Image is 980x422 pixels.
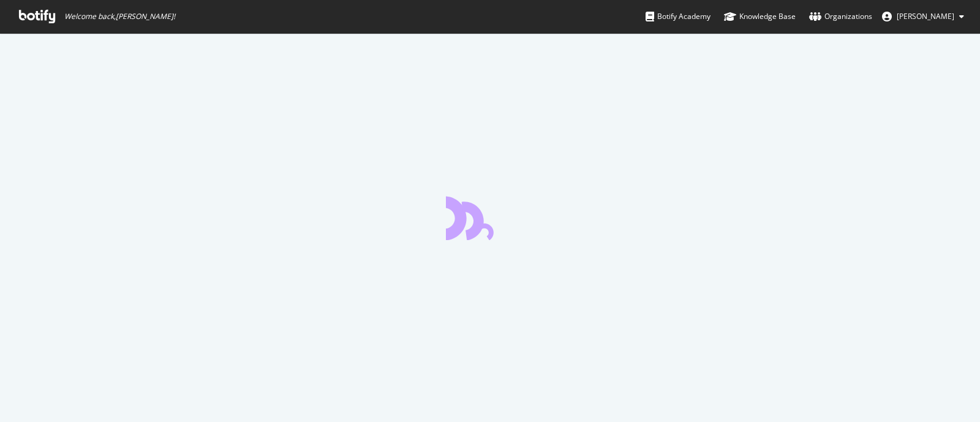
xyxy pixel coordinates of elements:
[446,196,534,240] div: animation
[646,10,710,23] div: Botify Academy
[724,10,796,23] div: Knowledge Base
[809,10,872,23] div: Organizations
[64,12,175,21] span: Welcome back, [PERSON_NAME] !
[897,11,954,21] span: Chloe Dudley
[872,7,974,26] button: [PERSON_NAME]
